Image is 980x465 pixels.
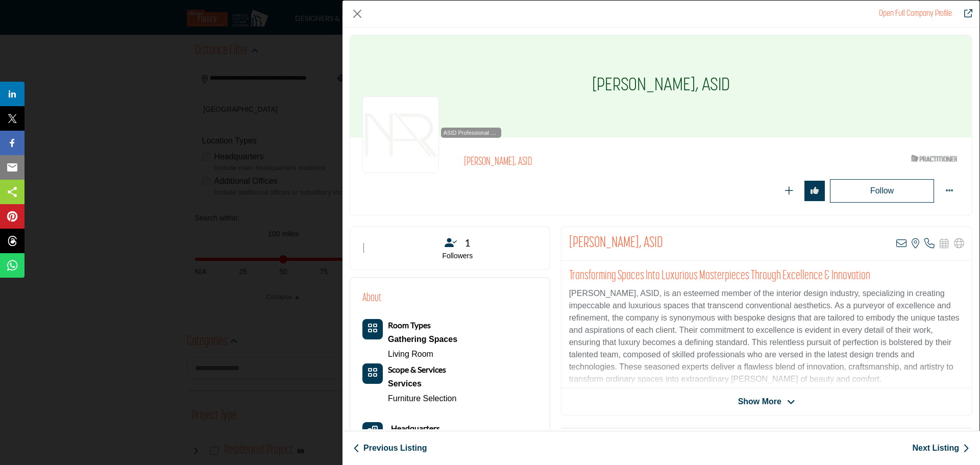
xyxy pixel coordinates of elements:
button: Redirect to login page [779,181,799,201]
a: Gathering Spaces [388,332,457,347]
h2: Nicholas Gennari Jemciugovas, ASID [569,234,663,253]
span: ASID Professional Practitioner [443,129,499,137]
button: Category Icon [362,363,383,384]
img: nicholas-gennari logo [362,96,439,173]
p: [PERSON_NAME], ASID, is an esteemed member of the interior design industry, specializing in creat... [569,287,964,385]
b: Room Types [388,320,431,330]
button: Redirect to login page [804,181,825,201]
span: Show More [738,396,781,408]
span: 1 [464,235,471,250]
button: Category Icon [362,319,383,339]
a: Furniture Selection [388,394,456,403]
a: Living Room [388,350,433,358]
a: Next Listing [912,442,969,454]
button: More Options [939,181,960,201]
a: Room Types [388,321,431,330]
a: Previous Listing [353,442,427,454]
h2: About [362,290,381,307]
button: Headquarter icon [362,422,383,443]
h1: [PERSON_NAME], ASID [592,35,730,137]
a: Services [388,376,456,391]
button: Redirect to login [830,179,934,203]
p: Followers [378,251,537,261]
img: ASID Qualified Practitioners [911,152,957,165]
div: Interior and exterior spaces including lighting, layouts, furnishings, accessories, artwork, land... [388,376,456,391]
a: Scope & Services [388,365,446,374]
button: Close [350,6,365,21]
b: Headquarters [391,422,440,434]
h2: [PERSON_NAME], ASID [464,156,745,169]
h2: Transforming Spaces Into Luxurious Masterpieces Through Excellence & Innovation [569,268,964,284]
a: Redirect to nicholas-gennari [957,8,972,20]
b: Scope & Services [388,364,446,374]
a: Redirect to nicholas-gennari [879,10,952,18]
